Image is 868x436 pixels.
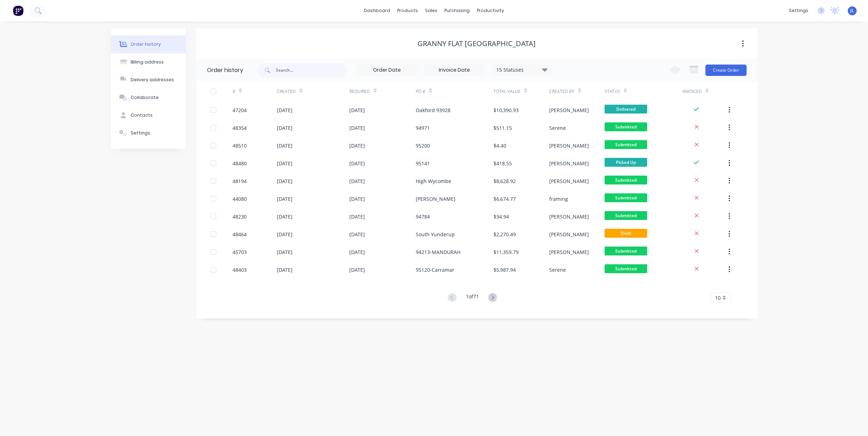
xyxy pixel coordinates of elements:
[421,5,441,16] div: sales
[549,231,589,238] div: [PERSON_NAME]
[233,160,247,167] div: 48480
[416,213,430,220] div: 94784
[233,106,247,114] div: 47204
[360,5,394,16] a: dashboard
[493,106,519,114] div: $10,390.93
[605,158,647,167] span: Picked Up
[416,88,425,95] div: PO #
[605,264,647,273] span: Submitted
[416,177,451,185] div: High Wycombe
[416,266,454,274] div: 95120-Carramar
[277,248,293,256] div: [DATE]
[349,177,365,185] div: [DATE]
[493,82,549,101] div: Total Value
[277,160,293,167] div: [DATE]
[605,247,647,255] span: Submitted
[549,177,589,185] div: [PERSON_NAME]
[111,35,186,53] button: Order history
[111,53,186,71] button: Billing address
[233,213,247,220] div: 48230
[549,266,566,274] div: Serene
[233,195,247,203] div: 44080
[605,88,620,95] div: Status
[111,89,186,106] button: Collaborate
[493,213,509,220] div: $34.94
[493,142,506,149] div: $4.40
[416,142,430,149] div: 95200
[357,65,417,76] input: Order Date
[549,248,589,256] div: [PERSON_NAME]
[277,142,293,149] div: [DATE]
[277,195,293,203] div: [DATE]
[277,231,293,238] div: [DATE]
[233,124,247,132] div: 48354
[207,66,243,74] div: Order history
[277,266,293,274] div: [DATE]
[233,248,247,256] div: 45703
[682,82,727,101] div: Invoiced
[131,112,153,118] div: Contacts
[493,88,520,95] div: Total Value
[416,124,430,132] div: 94971
[493,231,516,238] div: $2,270.49
[425,65,484,76] input: Invoice Date
[416,160,430,167] div: 95141
[549,88,574,95] div: Created By
[111,106,186,124] button: Contacts
[605,140,647,149] span: Submitted
[493,124,512,132] div: $511.15
[493,195,516,203] div: $6,674.77
[131,59,164,65] div: Billing address
[850,7,854,14] span: JL
[605,229,647,238] span: Draft
[493,266,516,274] div: $5,987.94
[111,124,186,142] button: Settings
[233,177,247,185] div: 48194
[349,195,365,203] div: [DATE]
[131,94,159,101] div: Collaborate
[682,88,702,95] div: Invoiced
[349,160,365,167] div: [DATE]
[131,41,161,48] div: Order history
[705,65,747,76] button: Create Order
[416,195,455,203] div: [PERSON_NAME]
[549,195,568,203] div: framing
[605,105,647,114] span: Delivered
[417,39,536,48] div: Granny Flat [GEOGRAPHIC_DATA]
[394,5,421,16] div: products
[785,5,812,16] div: settings
[349,266,365,274] div: [DATE]
[441,5,473,16] div: purchasing
[349,142,365,149] div: [DATE]
[277,124,293,132] div: [DATE]
[233,231,247,238] div: 48464
[549,213,589,220] div: [PERSON_NAME]
[605,176,647,184] span: Submitted
[233,266,247,274] div: 48403
[349,88,370,95] div: Required
[277,177,293,185] div: [DATE]
[549,106,589,114] div: [PERSON_NAME]
[131,77,174,83] div: Delivery addresses
[493,177,516,185] div: $8,628.92
[233,142,247,149] div: 48510
[549,124,566,132] div: Serene
[605,211,647,220] span: Submitted
[473,5,508,16] div: productivity
[111,71,186,89] button: Delivery addresses
[276,63,346,77] input: Search...
[466,293,479,303] div: 1 of 71
[233,88,235,95] div: #
[549,82,605,101] div: Created By
[277,82,349,101] div: Created
[416,106,451,114] div: Oakford 93928
[277,106,293,114] div: [DATE]
[715,294,721,302] span: 10
[605,122,647,131] span: Submitted
[549,160,589,167] div: [PERSON_NAME]
[349,124,365,132] div: [DATE]
[349,231,365,238] div: [DATE]
[492,66,552,74] div: 15 Statuses
[416,248,460,256] div: 94213-MANDURAH
[349,106,365,114] div: [DATE]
